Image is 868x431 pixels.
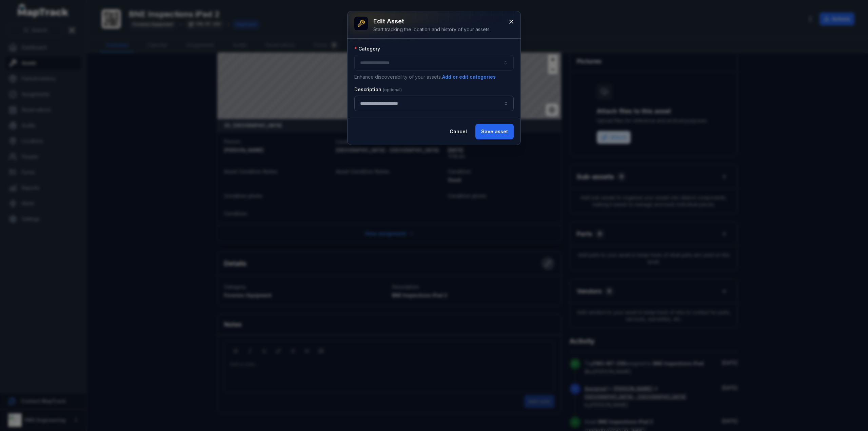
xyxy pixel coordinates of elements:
button: Cancel [444,124,473,139]
input: asset-edit:description-label [354,96,514,111]
button: Add or edit categories [442,73,496,81]
p: Enhance discoverability of your assets. [354,73,514,81]
div: Start tracking the location and history of your assets. [373,26,491,33]
label: Category [354,45,380,52]
button: Save asset [475,124,514,139]
label: Description [354,86,402,93]
h3: Edit asset [373,17,491,26]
